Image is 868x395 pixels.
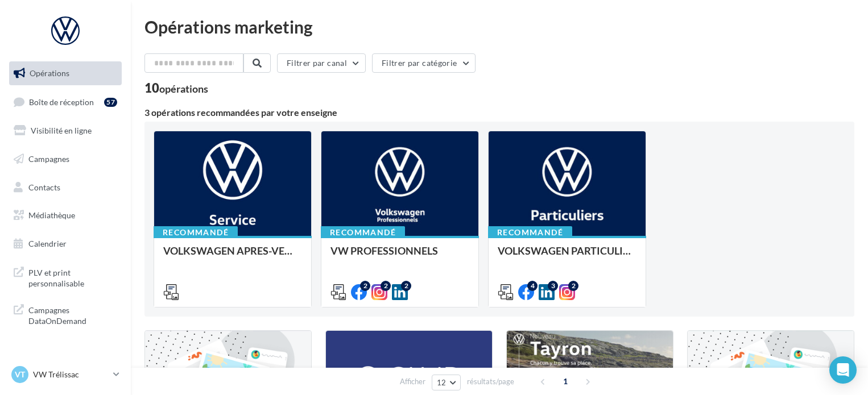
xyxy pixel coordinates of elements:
a: PLV et print personnalisable [7,260,124,294]
div: 3 [548,281,558,291]
a: Médiathèque [7,203,124,227]
div: Recommandé [154,226,238,239]
button: Filtrer par canal [277,53,366,73]
div: 10 [144,82,208,94]
a: Contacts [7,176,124,199]
div: 57 [104,98,117,107]
div: VOLKSWAGEN PARTICULIER [498,245,636,268]
span: Visibilité en ligne [31,126,92,135]
span: Calendrier [28,239,67,248]
span: Médiathèque [28,210,75,220]
span: résultats/page [467,376,514,387]
div: VW PROFESSIONNELS [330,245,469,268]
a: VT VW Trélissac [9,364,122,385]
div: 2 [401,281,411,291]
div: opérations [159,84,208,94]
div: VOLKSWAGEN APRES-VENTE [163,245,302,268]
button: 12 [432,375,461,390]
div: 2 [568,281,578,291]
span: Opérations [30,68,69,78]
span: Campagnes DataOnDemand [28,302,117,327]
span: PLV et print personnalisable [28,265,117,289]
div: Open Intercom Messenger [829,356,857,384]
span: Boîte de réception [29,97,94,106]
a: Opérations [7,61,124,85]
span: Contacts [28,182,60,192]
div: 2 [381,281,391,291]
a: Campagnes [7,147,124,171]
span: 1 [556,372,574,390]
div: 4 [527,281,538,291]
span: Afficher [400,376,425,387]
span: 12 [437,378,447,387]
span: Campagnes [28,154,69,164]
button: Filtrer par catégorie [372,53,476,73]
div: Opérations marketing [144,18,854,35]
a: Campagnes DataOnDemand [7,298,124,331]
a: Visibilité en ligne [7,119,124,143]
a: Boîte de réception57 [7,90,124,114]
a: Calendrier [7,232,124,256]
span: VT [15,369,25,380]
div: 3 opérations recommandées par votre enseigne [144,108,854,117]
div: 2 [360,281,370,291]
div: Recommandé [321,226,405,239]
p: VW Trélissac [33,369,109,380]
div: Recommandé [488,226,572,239]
